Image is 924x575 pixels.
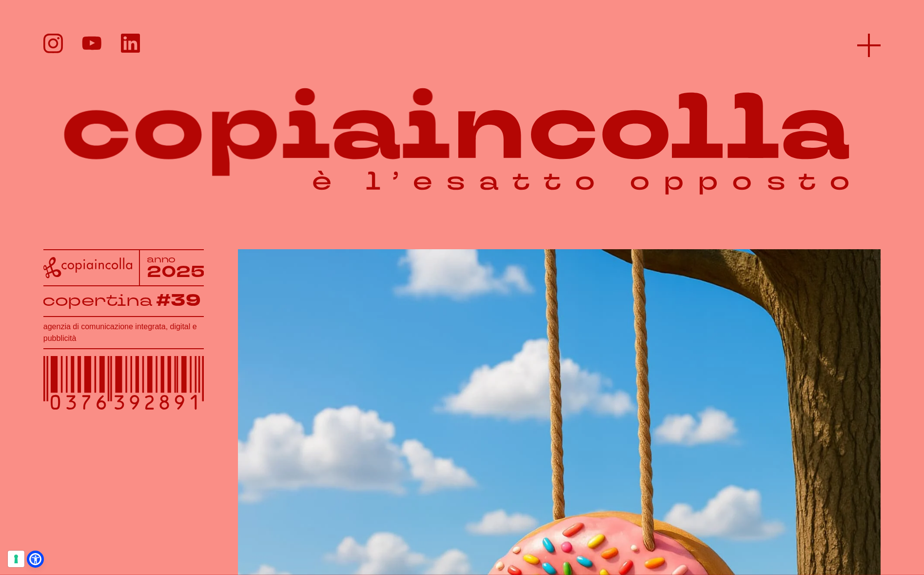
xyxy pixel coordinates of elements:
h1: agenzia di comunicazione integrata, digital e pubblicità [43,321,204,344]
button: Le tue preferenze relative al consenso per le tecnologie di tracciamento [8,551,24,567]
tspan: 2025 [146,260,205,283]
a: Open Accessibility Menu [29,553,41,565]
tspan: copertina [42,289,155,311]
tspan: anno [146,253,176,265]
tspan: #39 [158,289,203,313]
